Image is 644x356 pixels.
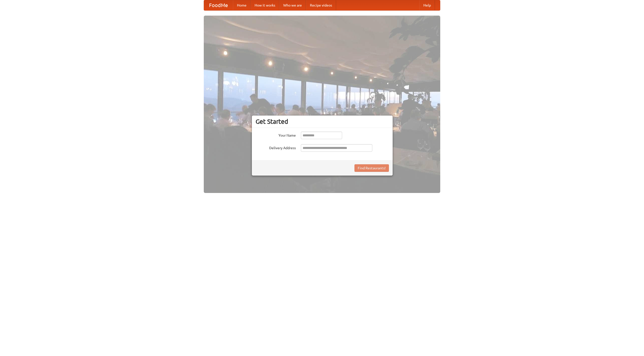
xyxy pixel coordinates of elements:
label: Your Name [256,132,296,138]
a: Who we are [279,0,306,10]
button: Find Restaurants! [354,164,389,172]
a: Help [419,0,435,10]
h3: Get Started [256,118,389,125]
a: How it works [251,0,279,10]
a: FoodMe [204,0,233,10]
label: Delivery Address [256,144,296,150]
a: Home [233,0,251,10]
a: Recipe videos [306,0,336,10]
